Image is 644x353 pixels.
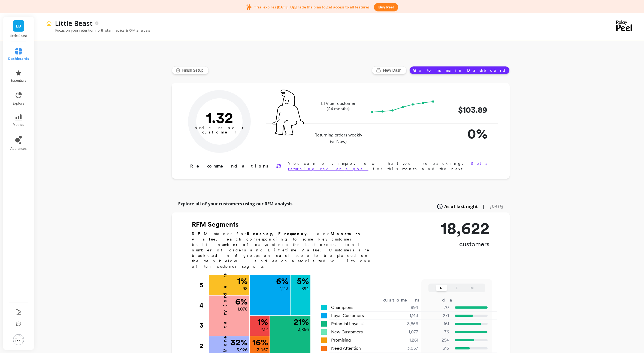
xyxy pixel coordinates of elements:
span: Finish Setup [182,68,205,73]
button: Finish Setup [172,66,209,74]
span: | [482,203,485,210]
div: 5 [199,275,208,295]
div: 3,057 [386,345,425,352]
p: RFM stands for , , and , each corresponding to some key customer trait: number of days since the ... [192,231,377,269]
p: 76 [425,329,449,335]
p: Recommendations [190,163,270,169]
div: days [442,297,464,303]
span: explore [13,101,25,106]
p: 1 % [258,318,268,326]
p: 1 % [237,277,247,285]
div: 3,856 [386,321,425,327]
div: 4 [199,295,208,315]
p: 32 % [230,338,247,347]
p: Little Beast [9,34,29,38]
img: header icon [46,20,52,26]
button: F [451,285,462,291]
p: Focus on your retention north star metrics & RFM analysis [46,28,150,33]
p: customers [441,240,489,248]
tspan: orders per [195,125,244,130]
p: 18,622 [441,220,489,236]
div: 1,143 [386,312,425,319]
p: 254 [425,337,449,343]
h2: RFM Segments [192,220,377,229]
span: New Dash [383,68,403,73]
span: [DATE] [490,203,503,209]
div: customers [383,297,427,303]
p: 98 [243,285,247,292]
img: profile picture [13,334,24,345]
b: Frequency [278,232,307,236]
button: M [467,285,477,291]
span: New Customers [331,329,363,335]
b: Recency [247,232,272,236]
p: 0% [444,123,487,144]
button: R [436,285,447,291]
p: Trial expires [DATE]. Upgrade the plan to get access to all features! [254,5,371,10]
span: Loyal Customers [331,312,364,319]
p: 3,856 [298,326,309,333]
button: New Dash [372,66,407,74]
p: 21 % [294,318,309,326]
p: 16 % [252,338,268,347]
span: Potential Loyalist [331,321,364,327]
p: 6 % [235,297,247,306]
p: 1,143 [280,285,288,292]
span: Champions [331,304,353,311]
p: 5 % [297,277,309,285]
p: 894 [301,285,309,292]
div: 1,261 [386,337,425,343]
p: $103.89 [444,104,487,116]
span: metrics [13,123,24,127]
p: 70 [425,304,449,311]
text: 1.32 [206,109,233,127]
span: Need Attention [331,345,361,352]
p: LTV per customer (24 months) [313,101,364,112]
div: 1,077 [386,329,425,335]
span: As of last night [444,203,478,210]
span: essentials [11,78,26,83]
div: 894 [386,304,425,311]
p: Little Beast [55,19,93,28]
button: Go to my main Dashboard [409,66,510,74]
span: audiences [10,147,27,151]
p: Explore all of your customers using our RFM analysis [178,200,292,207]
div: 3 [199,315,208,336]
span: dashboards [8,57,29,61]
p: You can only improve what you’re tracking. for this month and the next! [288,161,492,172]
button: Buy peel [374,3,398,11]
span: LB [16,23,21,29]
tspan: customer [202,130,237,135]
p: 271 [425,312,449,319]
span: Promising [331,337,351,343]
p: Returning orders weekly (vs New) [313,132,364,145]
p: 161 [425,321,449,327]
p: 6 % [276,277,288,285]
p: 313 [425,345,449,352]
p: 1,078 [238,306,247,312]
p: 232 [261,326,268,333]
img: pal seatted on line [273,90,304,135]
